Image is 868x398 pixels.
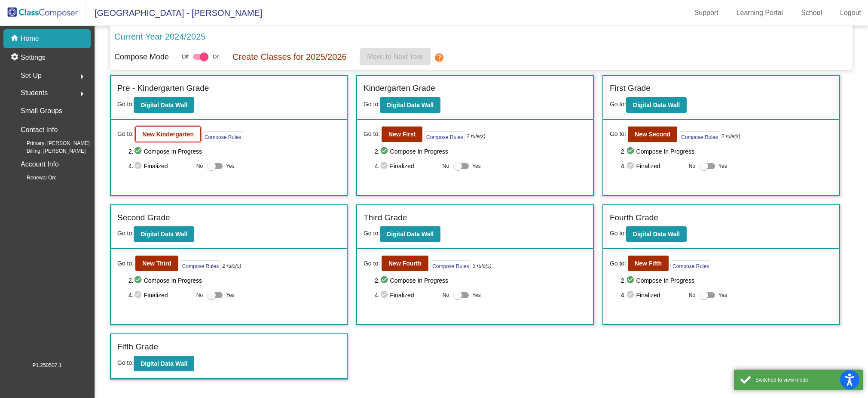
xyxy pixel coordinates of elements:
p: Create Classes for 2025/2026 [232,50,347,63]
button: Compose Rules [180,260,221,271]
mat-icon: check_circle [134,161,144,171]
button: Digital Data Wall [626,226,687,242]
span: Go to: [610,259,626,268]
b: Digital Data Wall [141,231,187,238]
span: 4. Finalized [375,161,438,171]
span: 2. Compose In Progress [128,275,340,286]
button: Compose Rules [679,131,720,142]
div: Switched to view mode [755,376,856,384]
span: Primary: [PERSON_NAME] [13,139,90,147]
span: Yes [472,290,481,300]
span: No [196,162,203,170]
mat-icon: check_circle [380,290,390,300]
mat-icon: check_circle [380,275,390,286]
span: No [443,291,449,299]
button: New First [382,126,422,142]
b: New Fifth [635,260,662,267]
p: Settings [21,52,46,63]
mat-icon: check_circle [134,146,144,157]
b: Digital Data Wall [633,102,680,108]
span: [GEOGRAPHIC_DATA] - [PERSON_NAME] [86,6,262,20]
span: No [689,291,695,299]
button: Compose Rules [202,131,243,142]
span: Yes [718,161,727,171]
mat-icon: check_circle [626,146,636,157]
span: Go to: [364,230,380,237]
span: No [443,162,449,170]
button: Move to Next Year [360,48,431,65]
p: Home [21,34,39,44]
mat-icon: arrow_right [77,89,87,99]
p: Small Groups [21,105,62,117]
span: On [213,53,220,61]
span: 2. Compose In Progress [128,146,340,157]
mat-icon: check_circle [134,290,144,300]
button: New Fifth [628,256,669,271]
a: Support [688,6,725,20]
span: 4. Finalized [375,290,438,300]
b: New Fourth [388,260,422,267]
span: No [689,162,695,170]
b: Digital Data Wall [387,102,434,108]
button: Digital Data Wall [380,97,440,113]
mat-icon: check_circle [380,146,390,157]
label: Pre - Kindergarten Grade [117,82,209,95]
span: Move to Next Year [367,53,423,60]
mat-icon: check_circle [626,290,636,300]
a: Learning Portal [730,6,790,20]
button: Digital Data Wall [626,97,687,113]
span: 2. Compose In Progress [621,146,833,157]
span: Yes [472,161,481,171]
span: Go to: [610,101,626,108]
button: New Third [135,256,178,271]
span: Yes [226,290,235,300]
span: 2. Compose In Progress [621,275,833,286]
button: Digital Data Wall [134,97,194,113]
span: Students [21,87,48,99]
mat-icon: check_circle [626,161,636,171]
p: Account Info [21,158,59,170]
i: 2 rule(s) [467,133,486,140]
span: Go to: [117,130,134,139]
span: 4. Finalized [128,290,192,300]
label: Fourth Grade [610,212,658,224]
label: Third Grade [364,212,407,224]
span: Go to: [364,101,380,108]
i: 3 rule(s) [473,262,492,270]
mat-icon: arrow_right [77,71,87,82]
b: New Second [635,131,670,138]
b: Digital Data Wall [387,231,434,238]
b: Digital Data Wall [633,231,680,238]
span: Go to: [117,359,134,366]
button: Digital Data Wall [380,226,440,242]
span: Go to: [364,259,380,268]
span: 2. Compose In Progress [375,146,587,157]
label: Fifth Grade [117,341,158,353]
label: Second Grade [117,212,170,224]
button: New Kindergarten [135,126,201,142]
span: Off [182,53,189,61]
b: New First [388,131,416,138]
a: Logout [833,6,868,20]
mat-icon: settings [10,52,21,63]
span: Go to: [117,230,134,237]
button: Digital Data Wall [134,226,194,242]
mat-icon: help [434,52,444,63]
mat-icon: check_circle [134,275,144,286]
span: Yes [718,290,727,300]
span: Go to: [610,230,626,237]
a: School [794,6,829,20]
mat-icon: home [10,34,21,44]
span: 4. Finalized [621,161,685,171]
span: Go to: [610,130,626,139]
p: Current Year 2024/2025 [114,30,205,43]
button: Compose Rules [430,260,471,271]
span: Yes [226,161,235,171]
mat-icon: check_circle [380,161,390,171]
span: Billing: [PERSON_NAME] [13,147,86,155]
span: 4. Finalized [128,161,192,171]
span: Go to: [117,259,134,268]
button: Digital Data Wall [134,356,194,371]
button: Compose Rules [424,131,465,142]
span: Renewal On: [13,174,56,182]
